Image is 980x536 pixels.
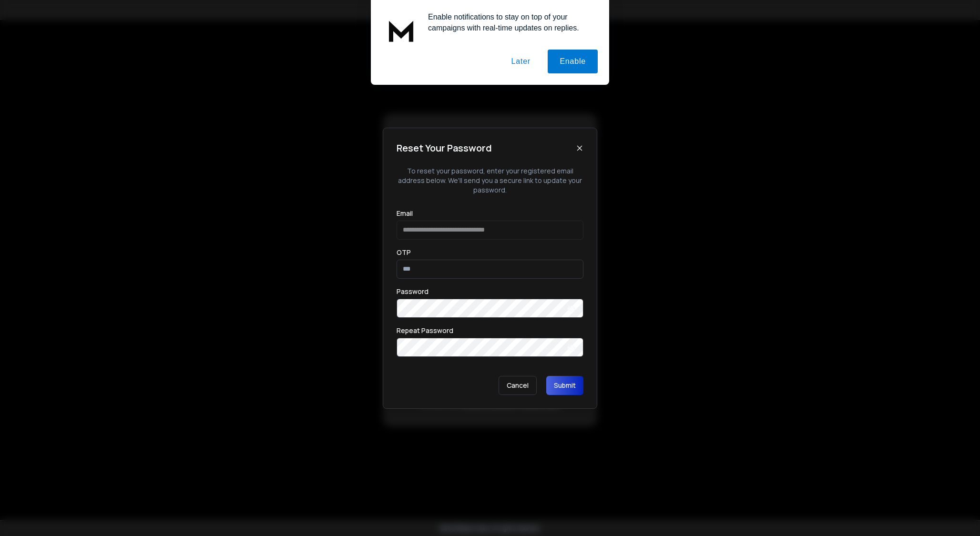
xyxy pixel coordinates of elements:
p: Cancel [499,376,537,395]
button: Enable [548,50,598,73]
label: Repeat Password [397,327,453,334]
button: Later [499,50,542,73]
label: Email [397,210,413,217]
button: Submit [546,376,583,395]
div: Enable notifications to stay on top of your campaigns with real-time updates on replies. [420,11,598,33]
img: notification icon [382,11,420,50]
h1: Reset Your Password [397,142,492,155]
label: Password [397,288,429,295]
label: OTP [397,249,411,256]
p: To reset your password, enter your registered email address below. We'll send you a secure link t... [397,166,583,195]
